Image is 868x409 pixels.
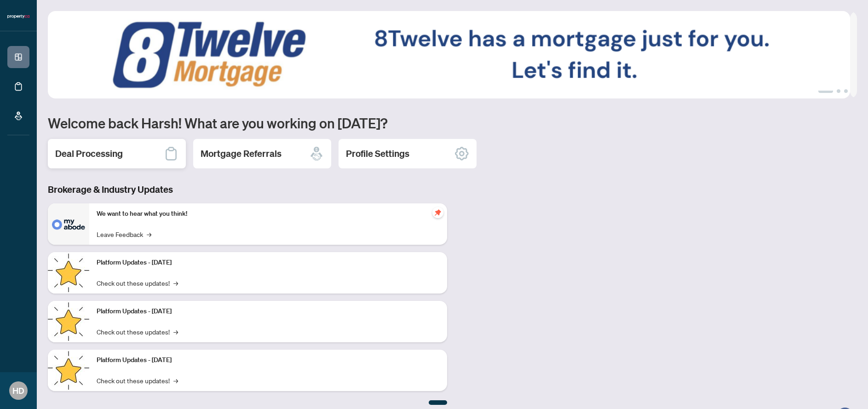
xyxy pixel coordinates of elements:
[48,252,89,294] img: Platform Updates - July 21, 2025
[97,327,178,337] a: Check out these updates!→
[97,375,178,386] a: Check out these updates!→
[346,147,409,160] h2: Profile Settings
[55,147,123,160] h2: Deal Processing
[837,89,840,93] button: 2
[48,350,89,391] img: Platform Updates - June 23, 2025
[97,278,178,288] a: Check out these updates!→
[7,14,29,19] img: logo
[48,183,447,196] h3: Brokerage & Industry Updates
[831,377,859,404] button: Open asap
[201,147,282,160] h2: Mortgage Referrals
[97,229,151,239] a: Leave Feedback→
[97,258,440,268] p: Platform Updates - [DATE]
[432,207,443,218] span: pushpin
[147,229,151,239] span: →
[48,114,857,132] h1: Welcome back Harsh! What are you working on [DATE]?
[48,301,89,342] img: Platform Updates - July 8, 2025
[97,306,440,317] p: Platform Updates - [DATE]
[48,11,850,98] img: Slide 0
[12,384,24,397] span: HD
[97,355,440,365] p: Platform Updates - [DATE]
[48,203,89,245] img: We want to hear what you think!
[173,278,178,288] span: →
[173,375,178,386] span: →
[97,209,440,219] p: We want to hear what you think!
[844,89,848,93] button: 3
[818,89,833,93] button: 1
[173,327,178,337] span: →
